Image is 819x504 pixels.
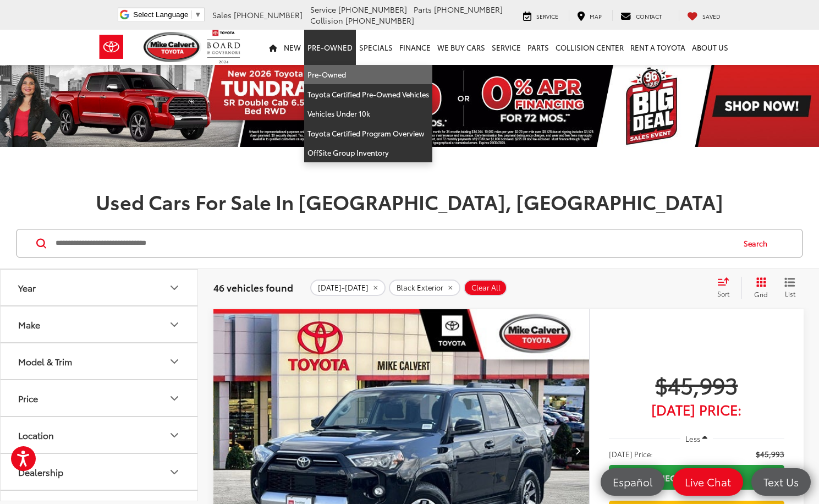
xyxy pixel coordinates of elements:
[18,282,36,293] div: Year
[304,85,432,105] a: Toyota Certified Pre-Owned Vehicles
[567,431,589,470] button: Next image
[609,404,784,415] span: [DATE] Price:
[194,10,201,19] span: ▼
[396,30,434,65] a: Finance
[702,12,721,20] span: Saved
[213,281,293,294] span: 46 vehicles found
[304,65,432,85] a: Pre-Owned
[712,277,741,299] button: Select sort value
[304,104,432,124] a: Vehicles Under 10k
[304,30,356,65] a: Pre-Owned
[304,124,432,144] a: Toyota Certified Program Overview
[1,306,199,342] button: MakeMake
[318,283,369,292] span: [DATE]-[DATE]
[191,10,191,19] span: ​
[536,12,558,20] span: Service
[524,30,552,65] a: Parts
[609,465,784,490] a: Check Availability
[310,280,386,296] button: remove 2023-2025
[18,430,54,440] div: Location
[754,289,768,299] span: Grid
[1,454,199,490] button: DealershipDealership
[434,30,488,65] a: WE BUY CARS
[133,10,201,19] a: Select Language​
[590,12,602,20] span: Map
[281,30,304,65] a: New
[434,4,503,15] span: [PHONE_NUMBER]
[673,468,743,496] a: Live Chat
[609,448,653,459] span: [DATE] Price:
[733,229,783,257] button: Search
[776,277,804,299] button: List View
[212,9,232,20] span: Sales
[741,277,776,299] button: Grid View
[310,15,343,26] span: Collision
[636,12,662,20] span: Contact
[310,4,336,15] span: Service
[168,465,181,479] div: Dealership
[18,393,38,403] div: Price
[627,30,689,65] a: Rent a Toyota
[1,380,199,416] button: PricePrice
[414,4,432,15] span: Parts
[168,318,181,331] div: Make
[464,280,507,296] button: Clear All
[601,468,664,496] a: Español
[679,475,736,489] span: Live Chat
[345,15,414,26] span: [PHONE_NUMBER]
[168,355,181,368] div: Model & Trim
[54,230,733,256] input: Search by Make, Model, or Keyword
[552,30,627,65] a: Collision Center
[612,10,670,21] a: Contact
[515,10,567,21] a: Service
[751,468,811,496] a: Text Us
[266,30,281,65] a: Home
[569,10,610,21] a: Map
[397,283,443,292] span: Black Exterior
[168,429,181,442] div: Location
[168,392,181,405] div: Price
[758,475,804,489] span: Text Us
[471,283,501,292] span: Clear All
[609,371,784,398] span: $45,993
[680,429,713,448] button: Less
[1,417,199,453] button: LocationLocation
[1,270,199,305] button: YearYear
[679,10,729,21] a: My Saved Vehicles
[784,289,795,298] span: List
[389,280,460,296] button: remove Black
[607,475,658,489] span: Español
[488,30,524,65] a: Service
[304,143,432,162] a: OffSite Group Inventory
[717,289,729,298] span: Sort
[168,281,181,294] div: Year
[685,434,700,443] span: Less
[356,30,396,65] a: Specials
[91,29,132,65] img: Toyota
[133,10,188,19] span: Select Language
[18,319,40,330] div: Make
[689,30,732,65] a: About Us
[18,467,63,477] div: Dealership
[338,4,407,15] span: [PHONE_NUMBER]
[144,32,202,62] img: Mike Calvert Toyota
[756,448,784,459] span: $45,993
[234,9,303,20] span: [PHONE_NUMBER]
[1,343,199,379] button: Model & TrimModel & Trim
[18,356,72,366] div: Model & Trim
